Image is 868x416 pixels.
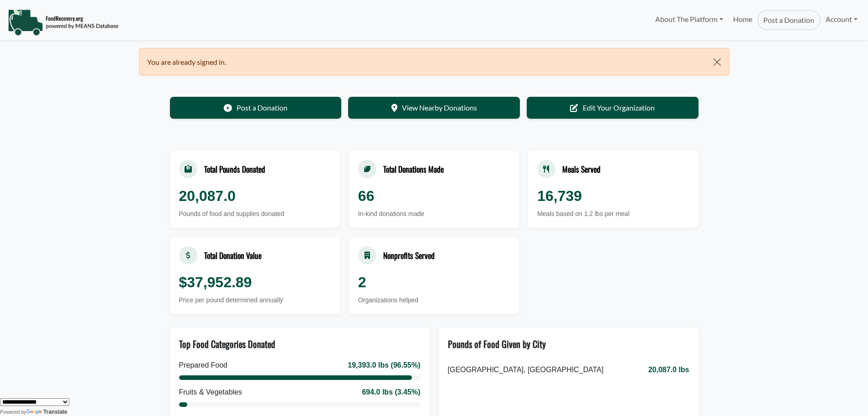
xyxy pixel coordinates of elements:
[179,271,331,293] div: $37,952.89
[448,364,604,375] span: [GEOGRAPHIC_DATA], [GEOGRAPHIC_DATA]
[358,295,510,305] div: Organizations helped
[705,48,729,76] button: Close
[348,360,420,371] div: 19,393.0 lbs (96.55%)
[204,163,265,175] div: Total Pounds Donated
[204,249,262,261] div: Total Donation Value
[170,97,342,119] a: Post a Donation
[139,48,729,76] div: You are already signed in.
[527,97,699,119] a: Edit Your Organization
[179,209,331,219] div: Pounds of food and supplies donated
[8,9,118,36] img: NavigationLogo_FoodRecovery-91c16205cd0af1ed486a0f1a7774a6544ea792ac00100771e7dd3ec7c0e58e41.png
[757,10,820,30] a: Post a Donation
[179,387,242,398] div: Fruits & Vegetables
[179,185,331,207] div: 20,087.0
[648,364,689,375] span: 20,087.0 lbs
[358,209,510,219] div: In-kind donations made
[383,249,435,261] div: Nonprofits Served
[348,97,520,119] a: View Nearby Donations
[383,163,444,175] div: Total Donations Made
[821,10,863,28] a: Account
[26,409,67,415] a: Translate
[179,337,275,351] div: Top Food Categories Donated
[537,209,689,219] div: Meals based on 1.2 lbs per meal
[179,295,331,305] div: Price per pound determined annually
[358,185,510,207] div: 66
[728,10,757,30] a: Home
[26,409,43,416] img: Google Translate
[179,360,228,371] div: Prepared Food
[650,10,728,28] a: About The Platform
[537,185,689,207] div: 16,739
[358,271,510,293] div: 2
[362,387,420,398] div: 694.0 lbs (3.45%)
[448,337,546,351] div: Pounds of Food Given by City
[562,163,601,175] div: Meals Served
